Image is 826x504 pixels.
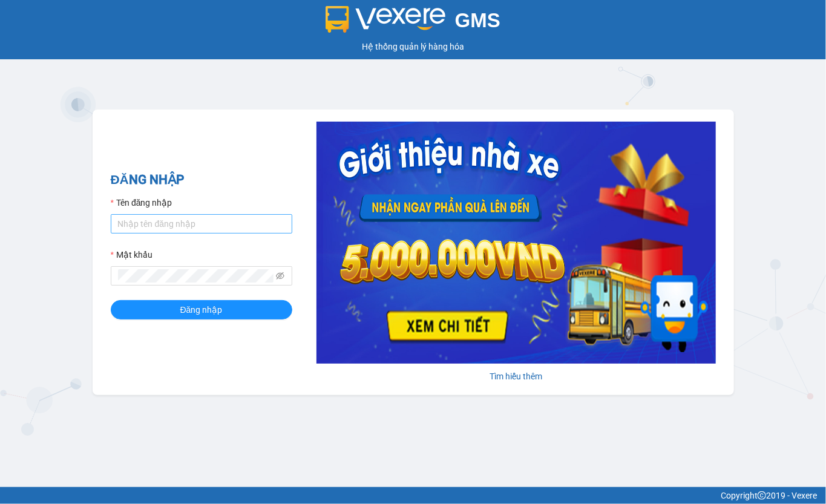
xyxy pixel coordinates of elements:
[111,300,292,319] button: Đăng nhập
[316,122,716,364] img: banner-0
[111,214,292,234] input: Tên đăng nhập
[118,269,274,283] input: Mật khẩu
[326,18,500,28] a: GMS
[276,272,284,280] span: eye-invisible
[758,491,766,500] span: copyright
[111,170,292,190] h2: ĐĂNG NHẬP
[3,40,823,53] div: Hệ thống quản lý hàng hóa
[180,303,223,316] span: Đăng nhập
[9,489,817,502] div: Copyright 2019 - Vexere
[455,9,500,31] span: GMS
[111,248,152,261] label: Mật khẩu
[326,6,445,33] img: logo 2
[111,196,172,209] label: Tên đăng nhập
[316,370,716,383] div: Tìm hiểu thêm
